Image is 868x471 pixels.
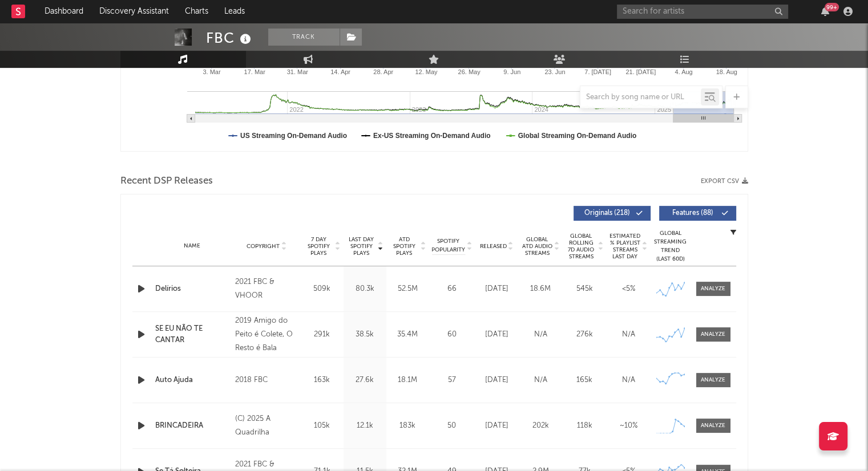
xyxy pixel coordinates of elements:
button: Originals(218) [574,206,651,221]
div: 60 [432,329,472,340]
div: 118k [566,420,604,432]
div: 163k [304,375,341,386]
div: [DATE] [478,375,516,386]
button: Export CSV [701,178,748,185]
button: Track [268,29,340,46]
span: Recent DSP Releases [120,174,213,188]
div: 165k [566,375,604,386]
text: 18. Aug [716,68,737,75]
text: 12. May [415,68,438,75]
div: 183k [389,420,426,432]
text: 3. Mar [203,68,221,75]
text: 9. Jun [503,68,520,75]
text: 23. Jun [544,68,565,75]
div: N/A [609,329,648,340]
a: Auto Ajuda [155,375,230,386]
button: 99+ [821,7,829,16]
a: SE EU NÃO TE CANTAR [155,323,230,346]
div: 105k [304,420,341,432]
text: 21. [DATE] [625,68,656,75]
div: 545k [566,283,604,295]
div: FBC [206,29,254,47]
text: 4. Aug [675,68,692,75]
span: Copyright [247,243,280,250]
a: BRINCADEIRA [155,420,230,432]
div: [DATE] [478,283,516,295]
div: <5% [609,283,648,295]
div: 52.5M [389,283,426,295]
span: Released [480,243,507,250]
input: Search for artists [617,5,788,19]
text: 17. Mar [244,68,265,75]
div: 66 [432,283,472,295]
div: N/A [522,329,560,340]
text: 28. Apr [373,68,393,75]
div: 18.6M [522,283,560,295]
div: 99 + [825,3,839,11]
span: ATD Spotify Plays [389,236,419,257]
div: [DATE] [478,420,516,432]
text: 7. [DATE] [584,68,611,75]
div: 35.4M [389,329,426,340]
div: 509k [304,283,341,295]
div: 291k [304,329,341,340]
text: Ex-US Streaming On-Demand Audio [373,132,490,140]
div: 2018 FBC [235,373,297,387]
button: Features(88) [659,206,736,221]
span: Estimated % Playlist Streams Last Day [609,233,641,260]
div: (C) 2025 A Quadrilha [235,412,297,440]
div: 12.1k [346,420,383,432]
span: Originals ( 218 ) [581,210,633,217]
div: 57 [432,375,472,386]
div: 27.6k [346,375,383,386]
div: 38.5k [346,329,383,340]
span: 7 Day Spotify Plays [304,236,334,257]
div: [DATE] [478,329,516,340]
div: 80.3k [346,283,383,295]
div: Name [155,242,230,250]
div: 50 [432,420,472,432]
div: N/A [609,375,648,386]
div: 18.1M [389,375,426,386]
span: Spotify Popularity [431,237,465,254]
div: ~ 10 % [609,420,648,432]
text: 14. Apr [330,68,350,75]
div: 2019 Amigo do Peito é Colete, O Resto é Bala [235,314,297,355]
div: 276k [566,329,604,340]
input: Search by song name or URL [580,93,701,102]
span: Last Day Spotify Plays [346,236,377,257]
a: Delírios [155,283,230,295]
div: 202k [522,420,560,432]
span: Features ( 88 ) [667,210,719,217]
span: Global Rolling 7D Audio Streams [566,233,597,260]
text: 26. May [458,68,481,75]
text: Global Streaming On-Demand Audio [518,132,636,140]
div: Global Streaming Trend (Last 60D) [653,229,688,263]
span: Global ATD Audio Streams [522,236,553,257]
div: N/A [522,375,560,386]
div: 2021 FBC & VHOOR [235,275,297,303]
text: US Streaming On-Demand Audio [240,132,347,140]
text: 31. Mar [286,68,308,75]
